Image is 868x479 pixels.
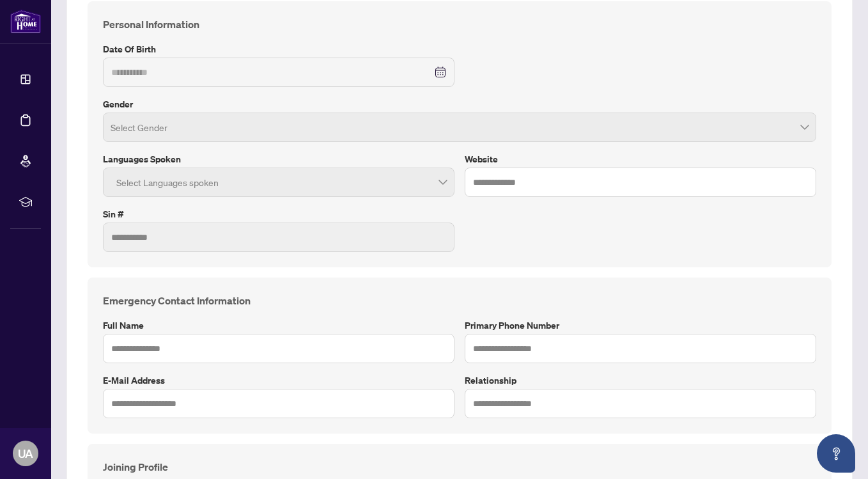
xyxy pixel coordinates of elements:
label: Website [465,152,816,166]
label: Primary Phone Number [465,318,816,333]
label: Full Name [103,318,454,333]
span: UA [18,444,33,462]
label: Languages spoken [103,152,454,166]
label: Date of Birth [103,42,454,56]
h4: Personal Information [103,17,816,32]
label: E-mail Address [103,373,454,388]
label: Sin # [103,207,454,221]
label: Gender [103,97,816,111]
h4: Joining Profile [103,459,816,475]
label: Relationship [465,373,816,388]
img: logo [10,10,41,33]
h4: Emergency Contact Information [103,293,816,308]
button: Open asap [817,434,855,473]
